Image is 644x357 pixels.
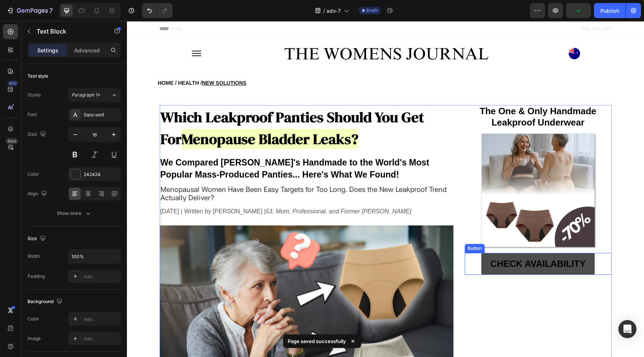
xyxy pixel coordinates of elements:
img: gempages_567420980318700625-99d02e3a-d2df-4251-84ff-1e7f07b215e8.png [442,27,453,38]
div: Styles [27,92,41,98]
div: Width [27,253,40,260]
a: CHECK AVAILABILITY [354,232,468,254]
button: 7 [3,3,56,18]
i: 53, Mom, Professional, and Former [PERSON_NAME] [139,187,284,193]
div: Padding [27,273,45,280]
div: Publish [600,7,619,15]
strong: Which Leakproof Panties Should You Get For [34,86,297,128]
strong: We Compared [PERSON_NAME]'s Handmade to the World's Most Popular Mass-Produced Panties... Here's ... [34,136,302,158]
div: Text style [27,73,48,80]
strong: Menopause Bladder Leaks? [55,108,232,128]
span: Paragraph 1* [72,92,100,98]
p: [DATE] | Written by [PERSON_NAME] | [34,187,326,195]
u: NEW SOLUTIONS [75,59,119,65]
div: Image [27,335,41,342]
div: Background [27,297,64,307]
p: Text Block [37,27,101,36]
div: Add... [84,316,119,323]
div: 242424 [84,171,119,178]
div: Show more [57,210,92,217]
strong: Leakproof Underwear [365,96,458,106]
p: Advanced [74,46,100,54]
img: gempages_567420980318700625-8585f866-de6e-41cb-b318-4e24ed5e3ac1.webp [355,113,468,226]
span: Draft [366,7,378,14]
div: Add... [84,273,119,280]
img: gempages_567420980318700625-569a5ded-2b33-4af4-a557-1fb2332cdd5f.webp [154,25,363,40]
span: Menopausal Women Have Been Easy Targets for Too Long. Does the New Leakproof Trend Actually Deliver? [34,164,320,181]
div: Button [339,224,356,231]
strong: HOME / HEALTH / [31,59,119,65]
div: 450 [7,80,18,86]
input: Auto [69,250,121,263]
div: Sans-serif [84,112,119,118]
button: Paragraph 1* [68,88,121,102]
p: Settings [37,46,58,54]
iframe: Design area [127,21,644,357]
button: Show more [27,207,121,220]
p: Page saved successfully [288,337,346,345]
strong: The One & Only Handmade [353,85,469,95]
p: 7 [49,6,53,15]
div: Add... [84,336,119,342]
div: Font [27,111,37,118]
div: Beta [6,138,18,144]
div: Undo/Redo [142,3,172,18]
span: / [323,7,325,15]
div: Size [27,234,47,244]
strong: CHECK AVAILABILITY [363,237,459,248]
button: Publish [594,3,626,18]
div: Align [27,189,49,199]
div: Open Intercom Messenger [618,320,636,338]
div: Color [27,171,39,178]
div: Color [27,316,39,322]
span: adv-7 [327,7,341,15]
div: Size [27,129,47,139]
